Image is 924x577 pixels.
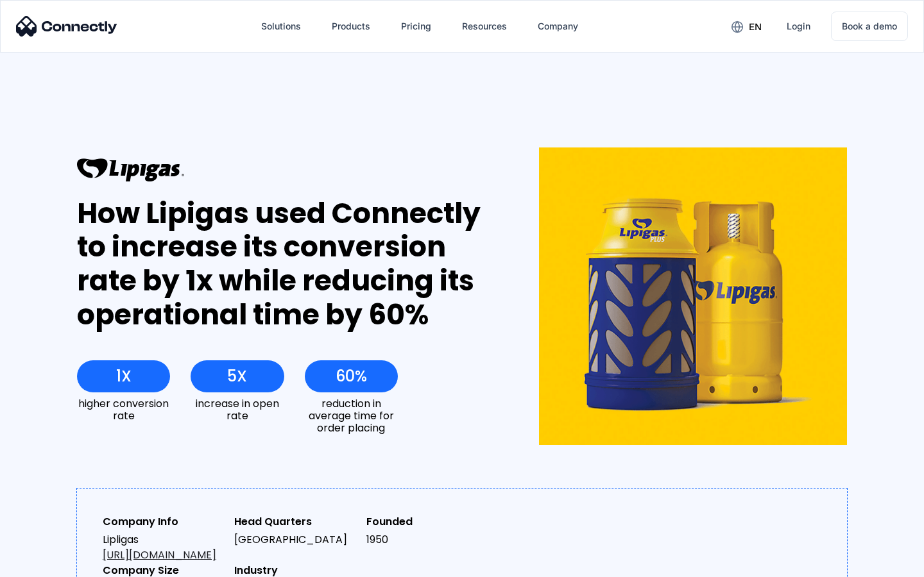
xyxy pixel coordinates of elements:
a: Pricing [391,11,441,42]
div: How Lipigas used Connectly to increase its conversion rate by 1x while reducing its operational t... [77,197,492,332]
a: Book a demo [831,12,908,41]
div: Pricing [401,17,431,35]
div: Company Info [103,514,224,530]
a: Login [776,11,821,42]
div: en [749,18,762,36]
div: 5X [227,367,247,385]
div: 1950 [366,532,488,548]
div: [GEOGRAPHIC_DATA] [234,532,355,548]
div: Founded [366,514,488,530]
div: higher conversion rate [77,397,170,422]
div: Login [787,17,810,35]
a: [URL][DOMAIN_NAME] [103,548,216,562]
div: 60% [336,367,367,385]
div: Resources [462,17,507,35]
div: Lipligas [103,532,224,563]
div: Products [332,17,370,35]
div: increase in open rate [191,397,284,422]
img: Connectly Logo [16,16,117,37]
div: Solutions [261,17,301,35]
ul: Language list [26,555,77,573]
div: 1X [116,367,132,385]
div: Company [538,17,578,35]
div: Head Quarters [234,514,355,530]
aside: Language selected: English [13,555,77,573]
div: reduction in average time for order placing [305,397,398,435]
